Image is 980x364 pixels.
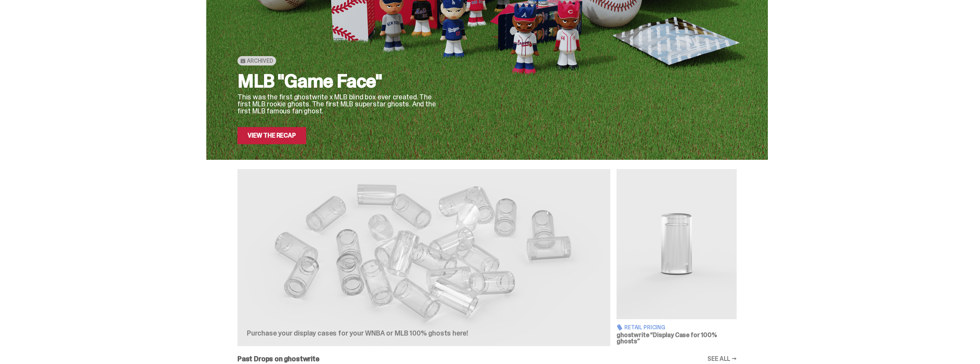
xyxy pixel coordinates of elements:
p: This was the first ghostwrite x MLB blind box ever created. The first MLB rookie ghosts. The firs... [237,94,440,115]
h2: MLB "Game Face" [237,72,440,90]
span: Retail Pricing [624,325,665,330]
a: SEE ALL → [707,356,737,362]
a: View the Recap [237,127,306,144]
h2: Past Drops on ghostwrite [237,355,319,362]
img: Display Case for 100% ghosts [617,169,737,319]
span: Archived [247,58,273,64]
a: Display Case for 100% ghosts Retail Pricing [617,169,737,346]
h3: ghostwrite “Display Case for 100% ghosts” [617,332,737,345]
p: Purchase your display cases for your WNBA or MLB 100% ghosts here! [247,330,496,337]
